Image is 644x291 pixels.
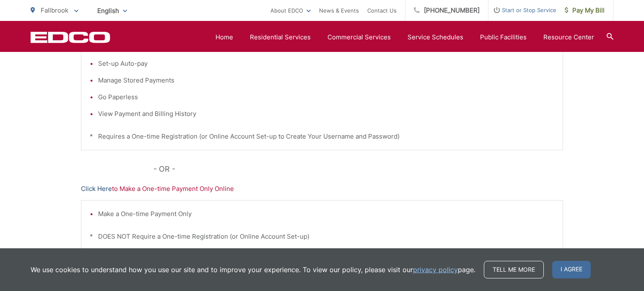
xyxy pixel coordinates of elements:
span: Pay My Bill [565,5,605,15]
a: Tell me more [484,261,544,278]
p: to Make a One-time Payment Only Online [81,184,563,194]
li: Manage Stored Payments [98,75,554,85]
p: - OR - [153,163,563,175]
p: We use cookies to understand how you use our site and to improve your experience. To view our pol... [31,265,475,275]
p: * Requires a One-time Registration (or Online Account Set-up to Create Your Username and Password) [90,131,554,142]
a: Resource Center [543,32,594,42]
a: Contact Us [367,5,397,15]
p: * DOES NOT Require a One-time Registration (or Online Account Set-up) [90,232,554,242]
a: EDCD logo. Return to the homepage. [31,31,110,43]
a: News & Events [319,5,359,15]
li: View Payment and Billing History [98,109,554,119]
a: About EDCO [270,5,311,15]
a: Residential Services [250,32,311,42]
span: Fallbrook [41,6,68,14]
a: Click Here [81,184,112,194]
a: Public Facilities [480,32,527,42]
li: Go Paperless [98,92,554,102]
a: Service Schedules [408,32,463,42]
a: Home [216,32,233,42]
li: Set-up Auto-pay [98,59,554,69]
a: privacy policy [413,265,458,275]
span: I agree [552,261,591,278]
li: Make a One-time Payment Only [98,209,554,219]
a: Commercial Services [327,32,391,42]
span: English [91,3,133,18]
